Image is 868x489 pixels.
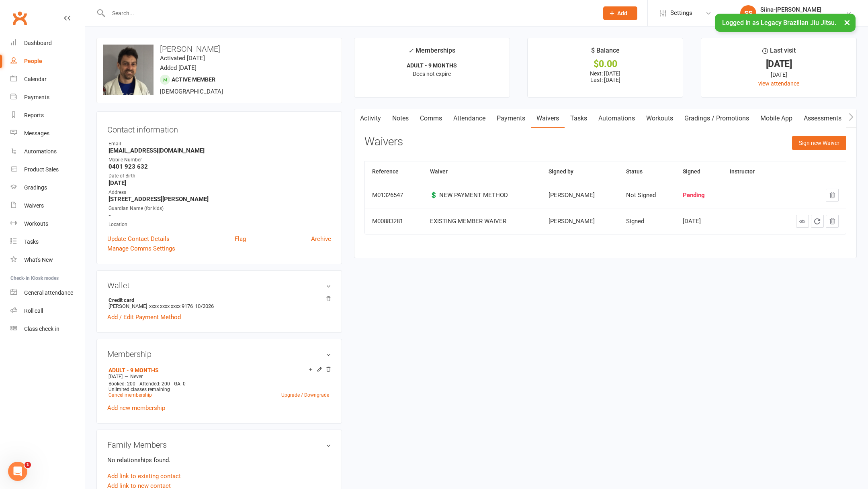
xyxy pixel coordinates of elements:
span: 10/2026 [195,303,214,309]
div: General attendance [24,289,73,296]
strong: 0401 923 632 [108,163,331,170]
i: ✓ [408,47,414,55]
a: ADULT - 9 MONTHS [108,367,159,373]
div: Address [108,189,331,196]
h3: Wallet [107,281,331,290]
a: Assessments [798,109,847,128]
a: Automations [593,109,641,128]
div: $0.00 [535,60,676,68]
span: Does not expire [413,71,451,77]
div: Payments [24,94,49,100]
div: $ Balance [591,45,620,60]
a: Product Sales [10,161,85,179]
div: Class check-in [24,326,59,332]
a: Flag [235,234,246,244]
h3: Contact information [107,122,331,134]
a: Manage Comms Settings [107,244,175,253]
div: Waivers [24,202,44,209]
div: Product Sales [24,166,59,173]
strong: ADULT - 9 MONTHS [407,62,457,69]
div: Gradings [24,184,47,191]
span: Logged in as Legacy Brazilian Jiu Jitsu. [722,19,836,26]
div: [DATE] [708,60,849,68]
a: Add / Edit Payment Method [107,312,181,322]
a: Archive [311,234,331,244]
button: × [840,14,854,31]
div: EXISTING MEMBER WAIVER [430,218,534,225]
a: Reports [10,106,85,124]
h3: Family Members [107,440,331,449]
strong: [DATE] [108,179,331,187]
div: Guardian Name (for kids) [108,205,331,212]
div: Legacy Brazilian [PERSON_NAME] [760,13,845,20]
div: Automations [24,148,57,155]
div: Roll call [24,308,43,314]
a: Add link to existing contact [107,471,181,481]
a: Cancel membership [108,392,152,398]
div: [DATE] [683,218,715,225]
a: Update Contact Details [107,234,170,244]
div: Calendar [24,76,47,82]
span: Settings [670,4,692,22]
div: What's New [24,257,53,263]
a: People [10,52,85,70]
div: Memberships [408,45,455,60]
div: Messages [24,130,49,137]
th: Signed by [541,161,619,182]
h3: [PERSON_NAME] [103,45,335,53]
a: What's New [10,251,85,269]
span: Attended: 200 [139,381,170,387]
li: [PERSON_NAME] [107,296,331,310]
div: Location [108,221,331,228]
div: Signed [626,218,668,225]
a: view attendance [758,80,799,87]
time: Added [DATE] [160,64,197,71]
div: 💲 NEW PAYMENT METHOD [430,192,534,199]
a: Class kiosk mode [10,320,85,338]
h3: Waivers [364,136,403,148]
a: Clubworx [10,8,30,28]
a: Workouts [641,109,679,128]
div: M00883281 [372,218,416,225]
a: Add new membership [107,404,165,412]
span: Never [130,374,143,379]
span: 1 [25,462,31,468]
div: [PERSON_NAME] [549,192,612,199]
h3: Membership [107,350,331,359]
th: Status [619,161,676,182]
span: [DEMOGRAPHIC_DATA] [160,88,223,95]
span: Booked: 200 [108,381,135,387]
strong: [EMAIL_ADDRESS][DOMAIN_NAME] [108,147,331,154]
a: Upgrade / Downgrade [281,392,329,398]
div: Email [108,140,331,148]
a: Tasks [565,109,593,128]
div: [DATE] [708,70,849,79]
a: Dashboard [10,34,85,52]
div: M01326547 [372,192,416,199]
a: Notes [387,109,414,128]
a: Messages [10,124,85,143]
strong: [STREET_ADDRESS][PERSON_NAME] [108,196,331,203]
span: Unlimited classes remaining [108,387,170,392]
div: [PERSON_NAME] [549,218,612,225]
a: General attendance kiosk mode [10,284,85,302]
div: — [106,373,331,380]
img: image1687762209.png [103,45,154,95]
p: Next: [DATE] Last: [DATE] [535,70,676,83]
span: Add [617,10,627,16]
strong: Credit card [108,297,327,303]
th: Reference [365,161,423,182]
a: Attendance [448,109,491,128]
a: Payments [491,109,531,128]
a: Roll call [10,302,85,320]
div: Workouts [24,220,48,227]
button: Sign new Waiver [792,136,846,150]
a: Gradings / Promotions [679,109,755,128]
span: xxxx xxxx xxxx 9176 [149,303,193,309]
div: Pending [683,192,715,199]
th: Waiver [423,161,541,182]
div: Siina-[PERSON_NAME] [760,6,845,13]
span: [DATE] [108,374,123,379]
button: Add [603,6,637,20]
input: Search... [106,8,593,19]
